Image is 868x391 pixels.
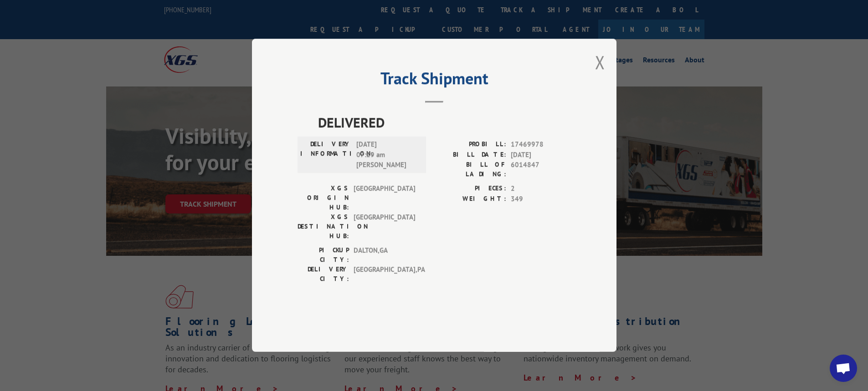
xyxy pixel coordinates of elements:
[298,213,349,241] label: XGS DESTINATION HUB:
[434,150,506,160] label: BILL DATE:
[298,72,571,89] h2: Track Shipment
[298,265,349,284] label: DELIVERY CITY:
[354,213,415,241] span: [GEOGRAPHIC_DATA]
[511,160,571,179] span: 6014847
[354,184,415,213] span: [GEOGRAPHIC_DATA]
[595,50,605,74] button: Close modal
[434,184,506,194] label: PIECES:
[511,184,571,194] span: 2
[511,150,571,160] span: [DATE]
[298,246,349,265] label: PICKUP CITY:
[434,140,506,150] label: PROBILL:
[354,246,415,265] span: DALTON , GA
[300,140,352,171] label: DELIVERY INFORMATION:
[298,184,349,213] label: XGS ORIGIN HUB:
[830,355,857,382] div: Open chat
[511,194,571,204] span: 349
[318,112,571,133] span: DELIVERED
[354,265,415,284] span: [GEOGRAPHIC_DATA] , PA
[434,194,506,204] label: WEIGHT:
[511,140,571,150] span: 17469978
[356,140,418,171] span: [DATE] 07:29 am [PERSON_NAME]
[434,160,506,179] label: BILL OF LADING:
